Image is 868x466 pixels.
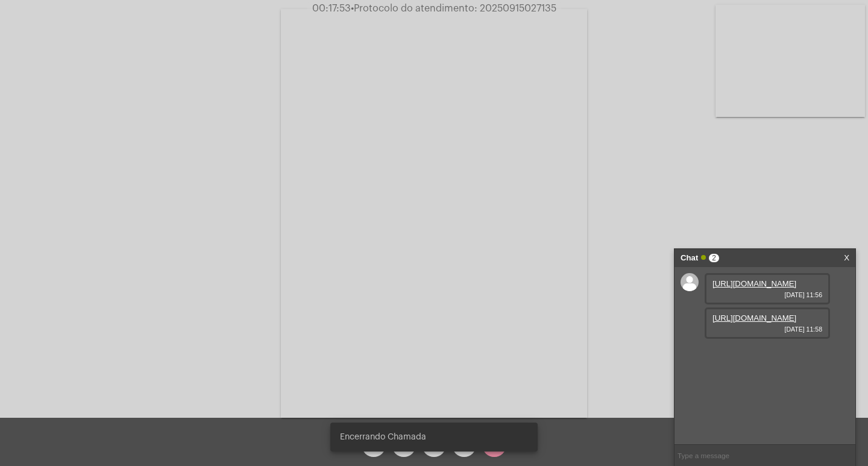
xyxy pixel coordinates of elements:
a: [URL][DOMAIN_NAME] [712,313,796,323]
span: Encerrando Chamada [340,431,426,443]
span: Protocolo do atendimento: 20250915027135 [351,4,556,13]
input: Type a message [675,445,855,466]
span: [DATE] 11:56 [712,291,822,298]
span: 2 [709,254,719,262]
span: 00:17:53 [312,4,351,13]
span: • [351,4,354,13]
strong: Chat [681,249,698,267]
span: [DATE] 11:58 [712,326,822,333]
a: X [844,249,849,267]
span: Online [701,255,706,260]
a: [URL][DOMAIN_NAME] [712,279,796,288]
